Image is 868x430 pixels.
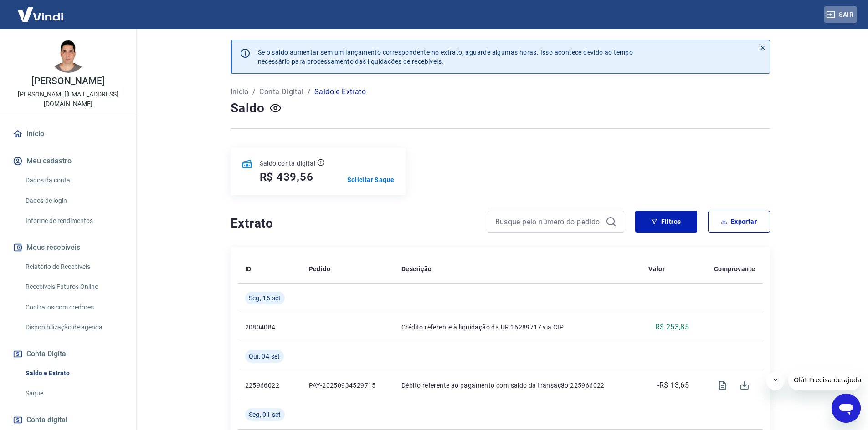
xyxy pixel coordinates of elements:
[231,99,265,117] h4: Saldo
[401,264,432,273] p: Descrição
[231,86,249,97] a: Início
[26,414,67,426] span: Conta digital
[655,322,689,333] p: R$ 253,85
[11,151,125,171] button: Meu cadastro
[712,374,734,396] span: Visualizar
[401,381,634,390] p: Débito referente ao pagamento com saldo da transação 225966022
[11,124,125,144] a: Início
[11,0,70,28] img: Vindi
[249,293,281,303] span: Seg, 15 set
[314,86,366,97] p: Saldo e Extrato
[258,48,633,66] p: Se o saldo aumentar sem um lançamento correspondente no extrato, aguarde algumas horas. Isso acon...
[245,381,294,390] p: 225966022
[788,370,861,390] iframe: Mensagem da empresa
[260,170,313,184] h5: R$ 439,56
[259,86,303,97] a: Conta Digital
[245,264,252,273] p: ID
[231,214,477,233] h4: Extrato
[11,238,125,258] button: Meus recebíveis
[22,258,125,276] a: Relatório de Recebíveis
[22,364,125,383] a: Saldo e Extrato
[22,298,125,317] a: Contratos com credores
[832,394,861,423] iframe: Botão para abrir a janela de mensagens
[657,380,689,391] p: -R$ 13,65
[347,175,395,184] a: Solicitar Saque
[249,410,281,419] span: Seg, 01 set
[309,264,330,273] p: Pedido
[252,86,256,97] p: /
[635,211,697,233] button: Filtros
[308,86,311,97] p: /
[7,90,129,109] p: [PERSON_NAME][EMAIL_ADDRESS][DOMAIN_NAME]
[22,171,125,190] a: Dados da conta
[708,211,770,233] button: Exportar
[5,6,77,14] span: Olá! Precisa de ajuda?
[22,278,125,296] a: Recebíveis Futuros Online
[22,192,125,210] a: Dados de login
[734,374,755,396] span: Download
[495,215,602,228] input: Busque pelo número do pedido
[824,6,857,23] button: Sair
[714,264,755,273] p: Comprovante
[31,76,104,86] p: [PERSON_NAME]
[22,212,125,230] a: Informe de rendimentos
[22,384,125,403] a: Saque
[50,36,87,73] img: 194992a8-72e1-498e-8b94-b38491b89d0c.jpeg
[309,381,387,390] p: PAY-20250934529715
[22,318,125,337] a: Disponibilização de agenda
[260,159,316,168] p: Saldo conta digital
[648,264,665,273] p: Valor
[766,372,785,390] iframe: Fechar mensagem
[11,410,125,430] a: Conta digital
[11,344,125,364] button: Conta Digital
[245,323,294,332] p: 20804084
[249,352,280,361] span: Qui, 04 set
[401,323,634,332] p: Crédito referente à liquidação da UR 16289717 via CIP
